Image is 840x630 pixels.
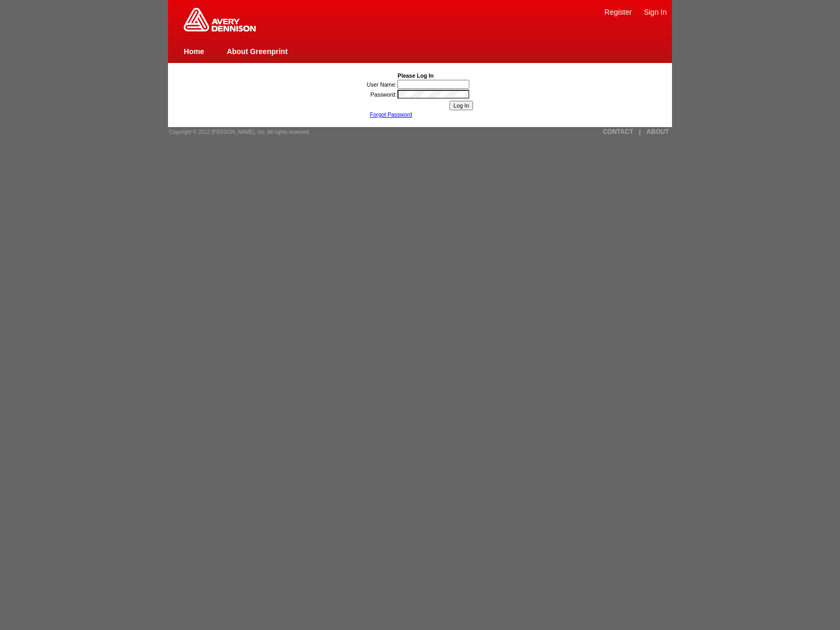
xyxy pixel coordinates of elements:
span: Copyright © 2012 [PERSON_NAME], Inc. All rights reserved. [169,129,311,135]
a: CONTACT [603,128,633,135]
a: Home [184,47,204,56]
a: | [639,128,640,135]
input: Log In [449,101,474,110]
a: Greenprint [184,26,256,33]
a: Register [604,8,632,16]
label: User Name: [367,81,397,88]
label: Password: [371,91,397,98]
b: Please Log In [397,72,434,79]
a: ABOUT [646,128,669,135]
a: Sign In [644,8,667,16]
img: Home [184,8,256,31]
a: Forgot Password [370,111,412,118]
a: About Greenprint [227,47,288,56]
